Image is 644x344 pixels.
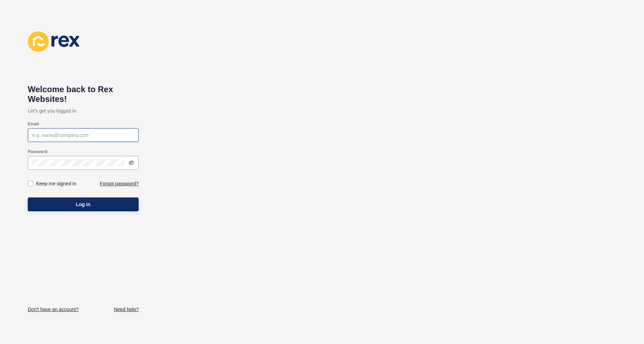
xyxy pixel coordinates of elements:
label: Keep me signed in [36,180,76,187]
label: Email [28,121,39,127]
label: Password [28,149,47,155]
input: e.g. name@company.com [32,132,134,139]
a: Forgot password? [100,180,139,187]
h1: Welcome back to Rex Websites! [28,85,139,104]
p: Let's get you logged in. [28,104,139,118]
a: Don't have an account? [28,306,79,313]
a: Need help? [114,306,139,313]
button: Log in [28,197,139,211]
span: Log in [76,201,90,208]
